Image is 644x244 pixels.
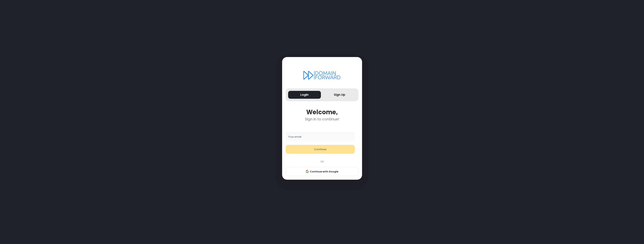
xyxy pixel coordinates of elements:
[323,91,356,99] button: Sign Up
[286,117,358,121] div: Sign in to continue!
[286,108,358,116] div: Welcome,
[286,167,358,176] button: Continue with Google
[288,91,321,99] button: Login
[284,160,360,164] div: OR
